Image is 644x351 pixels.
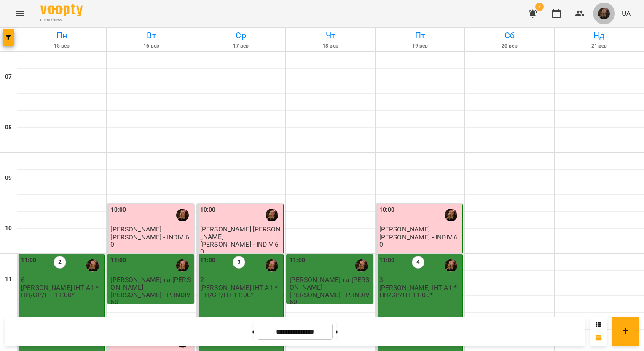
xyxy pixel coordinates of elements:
[108,42,194,50] h6: 16 вер
[290,291,371,306] p: [PERSON_NAME] - P. INDIV 60
[379,234,461,248] p: [PERSON_NAME] - INDIV 60
[622,9,631,18] span: UA
[86,259,99,272] img: Завада Аня
[10,3,30,24] button: Menu
[379,205,395,215] label: 10:00
[5,72,12,82] h6: 07
[110,234,192,248] p: [PERSON_NAME] - INDIV 60
[535,3,544,11] span: 7
[5,123,12,132] h6: 08
[379,225,430,233] span: [PERSON_NAME]
[5,274,12,284] h6: 11
[598,8,610,19] img: 019b2ef03b19e642901f9fba5a5c5a68.jpg
[466,29,553,42] h6: Сб
[176,209,189,221] img: Завада Аня
[233,256,245,269] label: 3
[200,284,282,299] p: [PERSON_NAME] ІНТ А1 *ПН/СР/ПТ 11:00*
[200,225,280,240] span: [PERSON_NAME] [PERSON_NAME]
[618,5,634,21] button: UA
[266,209,278,221] img: Завада Аня
[377,42,463,50] h6: 19 вер
[176,259,189,272] img: Завада Аня
[445,259,457,272] img: Завада Аня
[21,256,37,265] label: 11:00
[198,29,284,42] h6: Ср
[108,29,194,42] h6: Вт
[200,241,282,255] p: [PERSON_NAME] - INDIV 60
[19,42,105,50] h6: 15 вер
[377,29,463,42] h6: Пт
[110,291,192,306] p: [PERSON_NAME] - P. INDIV 60
[5,173,12,183] h6: 09
[379,276,461,283] p: 3
[200,205,216,215] label: 10:00
[40,4,83,16] img: Voopty Logo
[19,29,105,42] h6: Пн
[266,259,278,272] img: Завада Аня
[110,256,126,265] label: 11:00
[445,209,457,221] img: Завада Аня
[110,205,126,215] label: 10:00
[287,42,373,50] h6: 18 вер
[110,225,161,233] span: [PERSON_NAME]
[290,256,305,265] label: 11:00
[355,259,368,272] img: Завада Аня
[5,224,12,233] h6: 10
[379,284,461,299] p: [PERSON_NAME] ІНТ А1 *ПН/СР/ПТ 11:00*
[198,42,284,50] h6: 17 вер
[21,276,102,283] p: 6
[200,256,216,265] label: 11:00
[21,284,102,299] p: [PERSON_NAME] ІНТ А1 *ПН/СР/ПТ 11:00*
[379,256,395,265] label: 11:00
[54,256,66,269] label: 2
[412,256,424,269] label: 4
[556,42,642,50] h6: 21 вер
[287,29,373,42] h6: Чт
[466,42,553,50] h6: 20 вер
[110,276,190,291] span: [PERSON_NAME] та [PERSON_NAME]
[200,276,282,283] p: 2
[40,17,83,23] span: For Business
[290,276,369,291] span: [PERSON_NAME] та [PERSON_NAME]
[556,29,642,42] h6: Нд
